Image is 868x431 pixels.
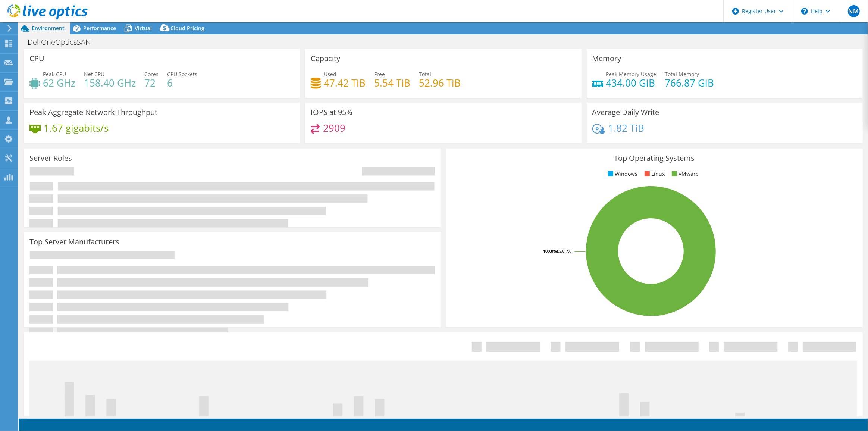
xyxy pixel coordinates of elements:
span: CPU Sockets [167,71,197,78]
span: Virtual [135,25,152,32]
span: Total Memory [665,71,699,78]
h4: 1.82 TiB [608,124,644,132]
h4: 52.96 TiB [419,79,461,87]
h3: Memory [592,54,621,63]
h3: Capacity [311,54,340,63]
h4: 6 [167,79,197,87]
h4: 434.00 GiB [606,79,657,87]
svg: \n [801,8,808,15]
h3: CPU [29,54,44,63]
h3: Top Server Manufacturers [29,238,119,246]
h3: IOPS at 95% [311,108,352,116]
h4: 2909 [323,124,345,132]
h4: 1.67 gigabits/s [44,124,109,132]
span: Peak CPU [43,71,66,78]
span: Used [324,71,336,78]
li: VMware [670,170,699,178]
h1: Del-OneOpticsSAN [24,38,102,46]
span: Cloud Pricing [170,25,204,32]
h3: Average Daily Write [592,108,659,116]
span: Performance [83,25,116,32]
span: Free [374,71,385,78]
tspan: ESXi 7.0 [557,248,571,254]
span: Peak Memory Usage [606,71,657,78]
h3: Peak Aggregate Network Throughput [29,108,157,116]
tspan: 100.0% [543,248,557,254]
h4: 5.54 TiB [374,79,410,87]
h4: 62 GHz [43,79,75,87]
span: Net CPU [84,71,104,78]
h3: Server Roles [29,154,72,162]
h4: 72 [144,79,159,87]
span: Environment [32,25,65,32]
li: Windows [606,170,638,178]
h4: 158.40 GHz [84,79,136,87]
h3: Top Operating Systems [451,154,857,162]
li: Linux [643,170,665,178]
h4: 47.42 TiB [324,79,366,87]
span: Total [419,71,431,78]
h4: 766.87 GiB [665,79,714,87]
span: NM [848,5,860,17]
span: Cores [144,71,159,78]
